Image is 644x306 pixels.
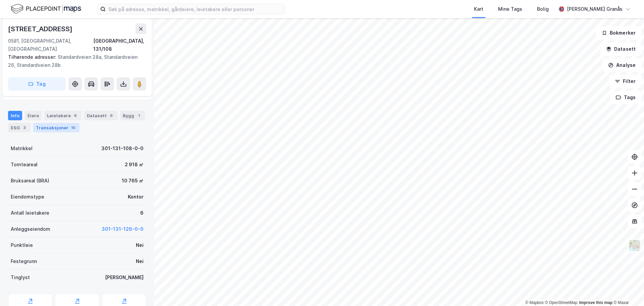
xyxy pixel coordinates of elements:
button: Filter [609,75,641,88]
div: Nei [136,241,144,249]
button: Analyse [602,58,641,72]
div: Festegrunn [11,257,37,265]
div: Kart [474,5,483,13]
div: Bolig [537,5,549,13]
div: Eiere [25,111,42,120]
div: Tinglyst [11,273,30,281]
div: Anleggseiendom [11,225,50,233]
input: Søk på adresse, matrikkel, gårdeiere, leietakere eller personer [106,4,285,14]
div: 10 [70,124,77,131]
div: Antall leietakere [11,209,49,217]
img: logo.f888ab2527a4732fd821a326f86c7f29.svg [11,3,81,15]
div: 3 [21,124,28,131]
div: Bruksareal (BRA) [11,177,49,185]
div: Mine Tags [498,5,522,13]
div: Info [8,111,22,120]
div: 6 [72,112,79,119]
div: 301-131-108-0-0 [101,144,144,152]
div: [GEOGRAPHIC_DATA], 131/108 [93,37,146,53]
button: 301-131-126-0-0 [102,225,144,233]
span: Tilhørende adresser: [8,54,58,60]
div: 6 [140,209,144,217]
div: Eiendomstype [11,193,44,201]
a: Improve this map [579,300,612,305]
div: Bygg [120,111,145,120]
div: 9 [108,112,115,119]
div: [PERSON_NAME] Granås [567,5,623,13]
a: OpenStreetMap [545,300,578,305]
button: Bokmerker [596,26,641,40]
div: ESG [8,123,31,132]
iframe: Chat Widget [610,274,644,306]
div: Matrikkel [11,144,33,152]
div: Punktleie [11,241,33,249]
div: Tomteareal [11,161,38,169]
button: Tags [610,91,641,104]
div: 1 [136,112,142,119]
div: 10 765 ㎡ [122,177,144,185]
div: Leietakere [44,111,82,120]
a: Mapbox [525,300,544,305]
div: Kontor [128,193,144,201]
img: Z [628,239,641,252]
div: Nei [136,257,144,265]
div: 0581, [GEOGRAPHIC_DATA], [GEOGRAPHIC_DATA] [8,37,93,53]
div: Datasett [84,111,117,120]
div: Standardveien 28a, Standardveien 26, Standardveien 28b [8,53,141,69]
div: Transaksjoner [33,123,79,132]
button: Datasett [600,42,641,56]
div: [PERSON_NAME] [105,273,144,281]
div: 2 918 ㎡ [125,161,144,169]
div: [STREET_ADDRESS] [8,24,74,34]
button: Tag [8,77,66,91]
